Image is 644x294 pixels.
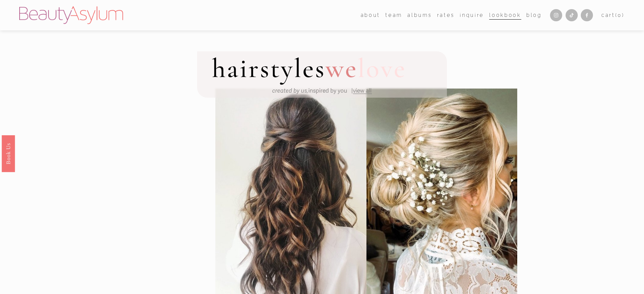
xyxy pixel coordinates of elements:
[358,52,406,85] span: love
[489,10,521,20] a: Lookbook
[460,10,484,20] a: Inquire
[566,9,578,21] a: TikTok
[272,87,353,94] span: inspired by you |
[385,10,402,20] a: folder dropdown
[385,11,402,20] span: team
[2,135,15,172] a: Book Us
[601,11,625,20] a: 0 items in cart
[437,10,455,20] a: Rates
[361,11,380,20] span: about
[353,87,372,94] a: view all
[407,10,432,20] a: albums
[212,55,406,82] h2: hairstyles
[581,9,593,21] a: Facebook
[272,87,308,94] em: created by us,
[326,52,358,85] span: we
[361,10,380,20] a: folder dropdown
[550,9,562,21] a: Instagram
[618,12,622,18] span: 0
[615,12,625,18] span: ( )
[526,10,542,20] a: Blog
[19,6,123,24] img: Beauty Asylum | Bridal Hair &amp; Makeup Charlotte &amp; Atlanta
